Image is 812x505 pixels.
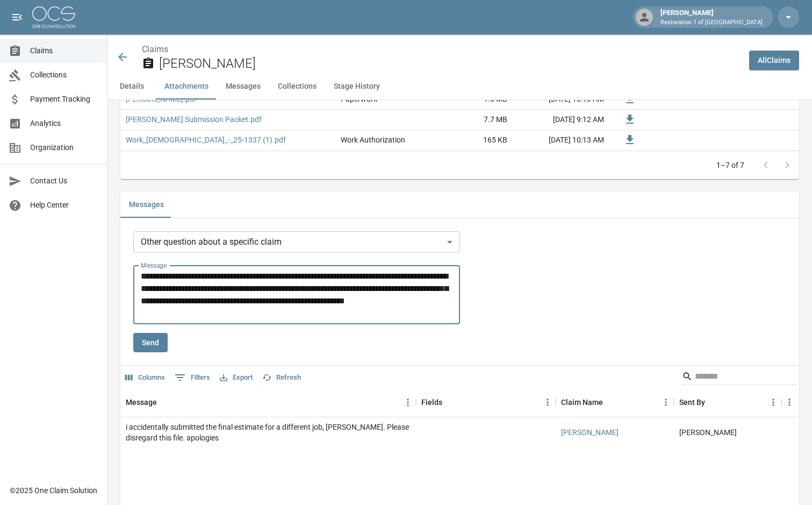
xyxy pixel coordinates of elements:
[156,74,217,99] button: Attachments
[556,387,674,417] div: Claim Name
[126,422,411,443] div: i accidentally submitted the final estimate for a different job, Doug Kacos. Please disregard thi...
[32,6,75,28] img: ocs-logo-white-transparent.png
[133,333,168,353] button: Send
[157,395,172,410] button: Sort
[421,387,442,417] div: Fields
[660,18,763,27] p: Restoration 1 of [GEOGRAPHIC_DATA]
[30,45,98,56] span: Claims
[749,51,799,70] a: AllClaims
[120,192,173,218] button: Messages
[432,110,513,130] div: 7.7 MB
[159,56,741,72] h2: [PERSON_NAME]
[217,74,269,99] button: Messages
[126,387,157,417] div: Message
[442,395,457,410] button: Sort
[6,6,28,28] button: open drawer
[30,118,98,129] span: Analytics
[765,394,781,410] button: Menu
[781,394,797,410] button: Menu
[30,69,98,81] span: Collections
[513,110,609,130] div: [DATE] 9:12 AM
[679,427,737,438] div: Justin Galer
[561,387,603,417] div: Claim Name
[30,142,98,153] span: Organization
[513,130,609,151] div: [DATE] 10:13 AM
[260,369,304,386] button: Refresh
[123,369,168,386] button: Select columns
[540,394,556,410] button: Menu
[172,369,213,386] button: Show filters
[416,387,556,417] div: Fields
[10,485,97,496] div: © 2025 One Claim Solution
[400,394,416,410] button: Menu
[716,160,744,170] p: 1–7 of 7
[658,394,674,410] button: Menu
[341,134,405,145] div: Work Authorization
[325,74,389,99] button: Stage History
[107,74,156,99] button: Details
[126,114,262,125] a: [PERSON_NAME] Submission Packet.pdf
[30,94,98,105] span: Payment Tracking
[120,387,416,417] div: Message
[674,387,781,417] div: Sent By
[217,369,255,386] button: Export
[133,231,460,253] div: Other question about a specific claim
[679,387,705,417] div: Sent By
[603,395,618,410] button: Sort
[705,395,720,410] button: Sort
[141,261,167,270] label: Message
[142,43,741,56] nav: breadcrumb
[142,44,168,54] a: Claims
[561,427,619,438] a: [PERSON_NAME]
[432,130,513,151] div: 165 KB
[30,175,98,187] span: Contact Us
[269,74,325,99] button: Collections
[682,368,797,387] div: Search
[107,74,812,99] div: anchor tabs
[656,8,767,27] div: [PERSON_NAME]
[120,192,799,218] div: related-list tabs
[30,200,98,211] span: Help Center
[126,134,286,145] a: Work_[DEMOGRAPHIC_DATA]_-_25-1337 (1).pdf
